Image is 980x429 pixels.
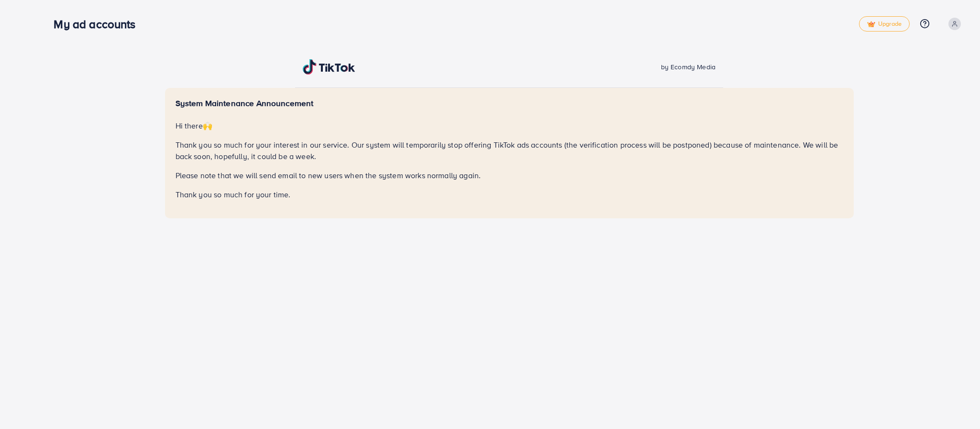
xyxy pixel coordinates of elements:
[303,59,355,75] img: TikTok
[203,120,212,131] span: 🙌
[661,62,716,72] span: by Ecomdy Media
[176,120,843,131] p: Hi there
[867,21,875,28] img: tick
[176,170,843,181] p: Please note that we will send email to new users when the system works normally again.
[867,21,902,28] span: Upgrade
[176,139,843,162] p: Thank you so much for your interest in our service. Our system will temporarily stop offering Tik...
[176,98,843,108] h5: System Maintenance Announcement
[859,16,910,32] a: tickUpgrade
[176,189,843,200] p: Thank you so much for your time.
[54,17,143,31] h3: My ad accounts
